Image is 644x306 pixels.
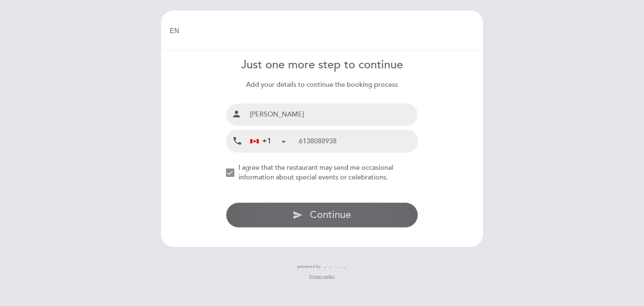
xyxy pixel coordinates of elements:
[297,264,347,270] a: powered by
[247,104,418,126] input: Name and surname
[247,130,289,152] div: Canada: +1
[239,163,393,182] span: I agree that the restaurant may send me occasional information about special events or celebrations.
[323,265,347,269] img: MEITRE
[231,109,241,119] i: person
[250,136,271,147] div: +1
[293,210,303,220] i: send
[310,209,351,221] span: Continue
[226,202,418,228] button: send Continue
[226,57,418,73] div: Just one more step to continue
[232,136,242,146] i: local_phone
[297,264,321,270] span: powered by
[309,274,335,280] a: Privacy policy
[299,130,418,152] input: Mobile Phone
[226,80,418,90] div: Add your details to continue the booking process
[226,163,418,182] md-checkbox: NEW_MODAL_AGREE_RESTAURANT_SEND_OCCASIONAL_INFO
